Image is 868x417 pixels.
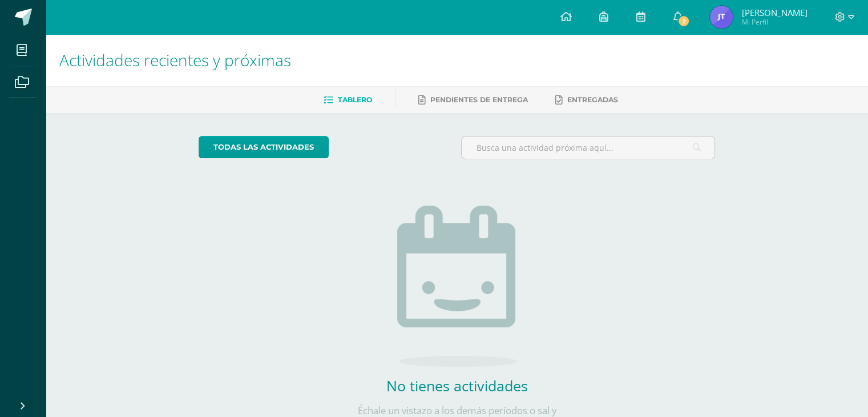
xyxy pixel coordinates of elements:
input: Busca una actividad próxima aquí... [462,137,714,159]
span: 2 [677,15,690,27]
span: Mi Perfil [741,17,807,27]
img: d8a4356c7f24a8a50182b01e6d5bff1d.png [710,6,733,29]
h2: No tienes actividades [343,376,571,395]
a: Pendientes de entrega [418,91,528,109]
img: no_activities.png [397,206,517,367]
span: Actividades recientes y próximas [59,49,291,71]
span: Entregadas [567,95,618,104]
span: Tablero [338,95,372,104]
a: Tablero [324,91,372,109]
a: Entregadas [555,91,618,109]
span: [PERSON_NAME] [741,7,807,18]
span: Pendientes de entrega [430,95,528,104]
a: todas las Actividades [199,136,329,158]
